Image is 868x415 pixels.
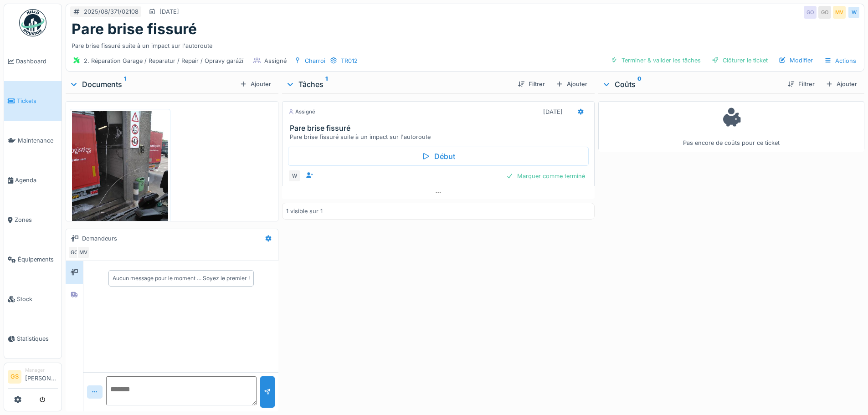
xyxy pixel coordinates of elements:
[16,57,58,66] span: Dashboard
[4,279,62,319] a: Stock
[286,79,510,90] div: Tâches
[775,54,817,67] div: Modifier
[4,81,62,121] a: Tickets
[833,6,846,19] div: MV
[804,6,817,19] div: GO
[264,56,287,65] div: Assigné
[708,54,771,67] div: Clôturer le ticket
[124,79,126,90] sup: 1
[84,56,243,65] div: 2. Réparation Garage / Reparatur / Repair / Opravy garáží
[68,246,81,259] div: GO
[113,274,250,282] div: Aucun message pour le moment … Soyez le premier !
[25,367,58,386] li: [PERSON_NAME]
[604,105,858,148] div: Pas encore de coûts pour ce ticket
[847,6,860,19] div: W
[4,319,62,359] a: Statistiques
[77,246,90,259] div: MV
[15,176,58,184] span: Agenda
[543,108,563,116] div: [DATE]
[818,6,831,19] div: GO
[17,334,58,343] span: Statistiques
[17,295,58,303] span: Stock
[82,234,117,243] div: Demandeurs
[288,169,301,182] div: W
[72,38,858,50] div: Pare brise fissuré suite à un impact sur l'autoroute
[72,20,197,38] h1: Pare brise fissuré
[341,56,358,65] div: TR012
[69,79,236,90] div: Documents
[822,78,861,90] div: Ajouter
[8,370,21,384] li: GS
[288,147,588,166] div: Début
[290,124,590,133] h3: Pare brise fissuré
[4,200,62,240] a: Zones
[290,133,590,141] div: Pare brise fissuré suite à un impact sur l'autoroute
[784,78,818,90] div: Filtrer
[552,78,591,90] div: Ajouter
[305,56,325,65] div: Charroi
[503,170,589,182] div: Marquer comme terminé
[159,7,179,16] div: [DATE]
[637,79,642,90] sup: 0
[4,41,62,81] a: Dashboard
[4,121,62,160] a: Maintenance
[820,54,860,67] div: Actions
[18,255,58,264] span: Équipements
[15,215,58,224] span: Zones
[25,367,58,374] div: Manager
[236,78,275,90] div: Ajouter
[84,7,139,16] div: 2025/08/371/02108
[4,160,62,200] a: Agenda
[19,9,46,36] img: Badge_color-CXgf-gQk.svg
[18,136,58,145] span: Maintenance
[4,240,62,279] a: Équipements
[325,79,328,90] sup: 1
[17,97,58,105] span: Tickets
[514,78,549,90] div: Filtrer
[286,207,323,215] div: 1 visible sur 1
[8,367,58,389] a: GS Manager[PERSON_NAME]
[607,54,704,67] div: Terminer & valider les tâches
[288,108,315,116] div: Assigné
[602,79,780,90] div: Coûts
[72,111,168,239] img: 76pqxaiv3stqmgnos4tgekuvx2nb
